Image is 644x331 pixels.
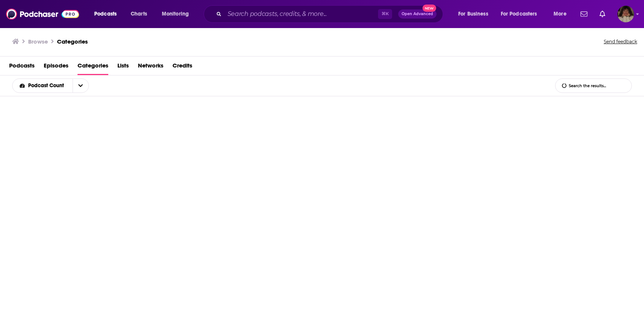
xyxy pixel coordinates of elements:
a: Networks [138,60,163,75]
span: For Podcasters [501,9,537,19]
button: open menu [548,8,576,20]
span: Open Advanced [402,12,433,16]
img: User Profile [617,6,634,22]
a: Credits [172,60,192,75]
div: Search podcasts, credits, & more... [211,5,450,23]
span: Podcasts [94,9,117,19]
a: Categories [57,38,88,45]
button: open menu [157,8,199,20]
h2: Choose List sort [12,78,101,93]
span: ⌘ K [378,9,392,19]
button: Show profile menu [617,6,634,22]
span: New [422,5,436,12]
span: For Business [458,9,488,19]
a: Show notifications dropdown [597,8,608,20]
a: Show notifications dropdown [578,8,590,20]
button: open menu [453,8,498,20]
img: Podchaser - Follow, Share and Rate Podcasts [6,7,79,21]
a: Episodes [44,60,68,75]
a: Charts [126,8,152,20]
a: Categories [78,60,108,75]
button: open menu [13,83,73,88]
span: Charts [131,9,147,19]
button: Open AdvancedNew [398,9,437,19]
span: More [554,9,566,19]
button: open menu [89,8,127,20]
button: Send feedback [601,36,639,47]
a: Podcasts [9,60,35,75]
span: Monitoring [162,9,189,19]
span: Logged in as angelport [617,6,634,22]
span: Podcast Count [28,83,66,88]
input: Search podcasts, credits, & more... [225,8,378,20]
button: open menu [496,8,548,20]
a: Lists [117,60,129,75]
h3: Browse [28,38,48,45]
button: open menu [73,79,89,93]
